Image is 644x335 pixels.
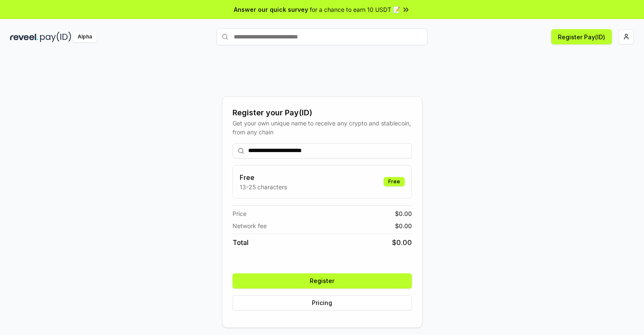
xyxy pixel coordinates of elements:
[73,32,97,42] div: Alpha
[551,29,612,44] button: Register Pay(ID)
[234,5,308,14] span: Answer our quick survey
[40,32,71,42] img: pay_id
[240,172,287,182] h3: Free
[384,177,405,186] div: Free
[233,209,246,218] span: Price
[233,221,267,230] span: Network fee
[10,32,38,42] img: reveel_dark
[233,273,412,289] button: Register
[233,237,249,248] span: Total
[240,182,287,191] p: 13-25 characters
[233,295,412,310] button: Pricing
[392,237,412,248] span: $ 0.00
[395,209,412,218] span: $ 0.00
[310,5,400,14] span: for a chance to earn 10 USDT 📝
[233,119,412,136] div: Get your own unique name to receive any crypto and stablecoin, from any chain
[233,107,412,119] div: Register your Pay(ID)
[395,221,412,230] span: $ 0.00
